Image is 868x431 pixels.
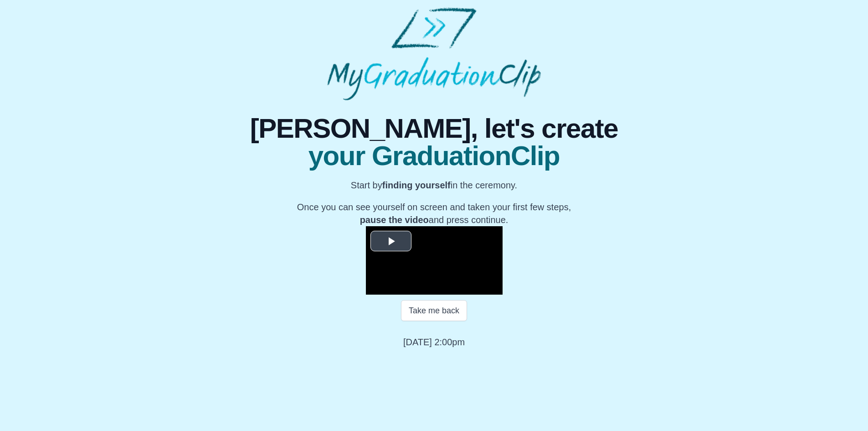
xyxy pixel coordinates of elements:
img: MyGraduationClip [327,7,540,100]
p: Once you can see yourself on screen and taken your first few steps, and press continue. [259,201,609,226]
span: [PERSON_NAME], let's create [250,115,618,142]
b: pause the video [360,215,429,225]
button: Play Video [370,231,411,251]
button: Take me back [401,300,467,321]
p: Start by in the ceremony. [259,179,609,192]
div: Video Player [366,226,503,295]
b: finding yourself [382,180,451,190]
p: [DATE] 2:00pm [403,336,465,348]
span: your GraduationClip [250,142,618,170]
